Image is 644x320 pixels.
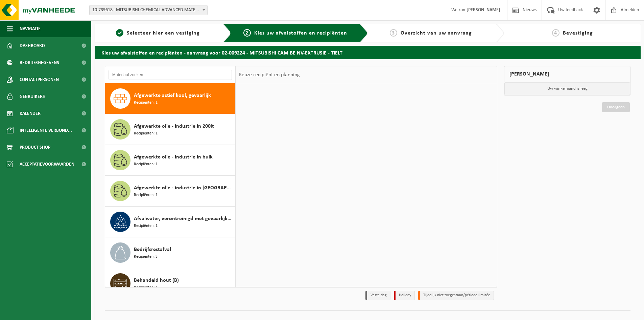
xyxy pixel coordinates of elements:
button: Afgewerkte actief kool, gevaarlijk Recipiënten: 1 [105,83,235,114]
span: Product Shop [20,139,50,156]
button: Afvalwater, verontreinigd met gevaarlijke producten Recipiënten: 1 [105,207,235,237]
li: Tijdelijk niet toegestaan/période limitée [418,291,494,300]
span: Intelligente verbond... [20,122,72,139]
span: Navigatie [20,20,41,37]
span: Behandeld hout (B) [134,276,179,284]
a: Doorgaan [602,102,630,112]
span: Afgewerkte actief kool, gevaarlijk [134,91,211,100]
button: Behandeld hout (B) Recipiënten: 1 [105,268,235,299]
span: Bedrijfsrestafval [134,246,171,254]
span: Recipiënten: 1 [134,100,158,106]
span: 10-739618 - MITSUBISHI CHEMICAL ADVANCED MATERIALS NV - TIELT [89,5,208,15]
button: Afgewerkte olie - industrie in [GEOGRAPHIC_DATA] Recipiënten: 1 [105,176,235,207]
span: 1 [116,29,123,37]
span: Overzicht van uw aanvraag [401,30,472,36]
span: Recipiënten: 1 [134,130,158,137]
span: Selecteer hier een vestiging [127,30,200,36]
strong: [PERSON_NAME] [467,7,500,13]
li: Holiday [394,291,415,300]
li: Vaste dag [365,291,390,300]
a: 1Selecteer hier een vestiging [98,29,218,37]
span: Kalender [20,105,41,122]
div: [PERSON_NAME] [504,66,630,82]
span: Contactpersonen [20,71,59,88]
span: Recipiënten: 3 [134,254,158,260]
span: Gebruikers [20,88,45,105]
span: Recipiënten: 1 [134,284,158,291]
span: Recipiënten: 1 [134,223,158,229]
span: 10-739618 - MITSUBISHI CHEMICAL ADVANCED MATERIALS NV - TIELT [90,5,207,15]
span: Recipiënten: 1 [134,192,158,198]
div: Keuze recipiënt en planning [236,66,303,83]
input: Materiaal zoeken [109,70,232,80]
span: Afgewerkte olie - industrie in [GEOGRAPHIC_DATA] [134,184,233,192]
span: Recipiënten: 1 [134,161,158,168]
span: 4 [552,29,559,37]
h2: Kies uw afvalstoffen en recipiënten - aanvraag voor 02-009224 - MITSUBISHI CAM BE NV-EXTRUSIE - T... [95,46,641,59]
p: Uw winkelmand is leeg [504,82,630,95]
button: Bedrijfsrestafval Recipiënten: 3 [105,237,235,268]
span: Bedrijfsgegevens [20,54,59,71]
span: Kies uw afvalstoffen en recipiënten [254,30,347,36]
button: Afgewerkte olie - industrie in bulk Recipiënten: 1 [105,145,235,176]
span: Acceptatievoorwaarden [20,156,74,173]
span: 2 [243,29,251,37]
span: Dashboard [20,37,45,54]
span: Afgewerkte olie - industrie in 200lt [134,122,214,130]
button: Afgewerkte olie - industrie in 200lt Recipiënten: 1 [105,114,235,145]
span: 3 [390,29,397,37]
span: Bevestiging [563,30,593,36]
span: Afvalwater, verontreinigd met gevaarlijke producten [134,215,233,223]
span: Afgewerkte olie - industrie in bulk [134,153,213,161]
